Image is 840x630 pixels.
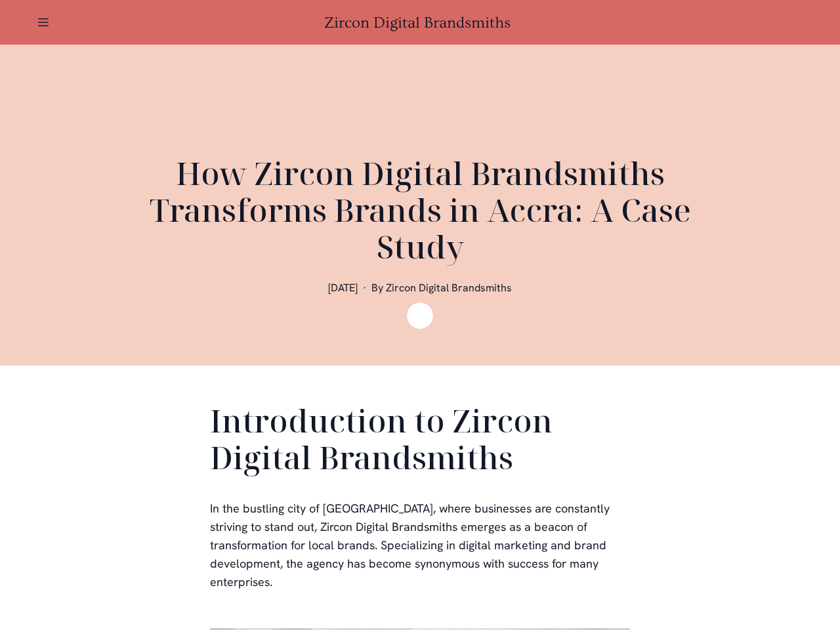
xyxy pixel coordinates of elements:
img: Zircon Digital Brandsmiths [407,303,433,329]
span: · [363,281,366,295]
h1: How Zircon Digital Brandsmiths Transforms Brands in Accra: A Case Study [105,155,735,265]
a: Zircon Digital Brandsmiths [324,14,516,31]
span: By Zircon Digital Brandsmiths [371,281,512,295]
h2: Introduction to Zircon Digital Brandsmiths [210,402,630,481]
p: In the bustling city of [GEOGRAPHIC_DATA], where businesses are constantly striving to stand out,... [210,499,630,591]
span: [DATE] [328,281,358,295]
